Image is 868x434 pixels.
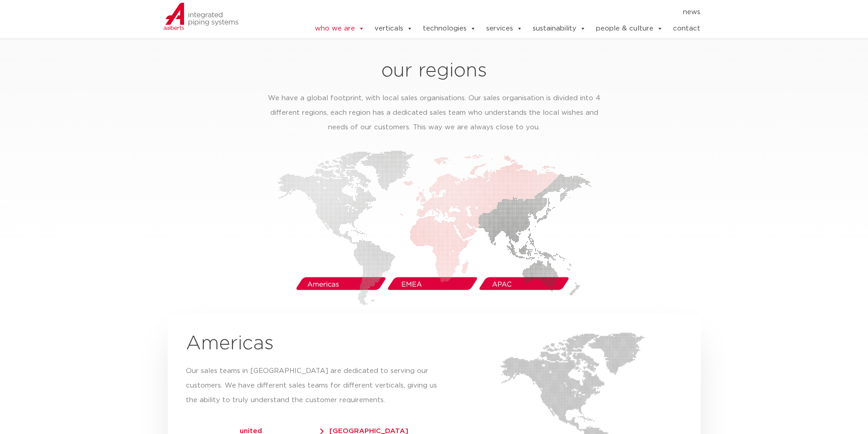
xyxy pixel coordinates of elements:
nav: Menu [287,5,701,20]
a: sustainability [533,20,586,38]
p: We have a global footprint, with local sales organisations. Our sales organisation is divided int... [261,91,607,135]
a: contact [673,20,700,38]
h2: Americas [186,333,447,355]
a: who we are [315,20,365,38]
a: technologies [423,20,476,38]
a: verticals [375,20,413,38]
p: Our sales teams in [GEOGRAPHIC_DATA] are dedicated to serving our customers. We have different sa... [186,364,447,408]
a: services [486,20,523,38]
h2: our regions [168,60,701,82]
a: news [683,5,700,20]
a: people & culture [596,20,663,38]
